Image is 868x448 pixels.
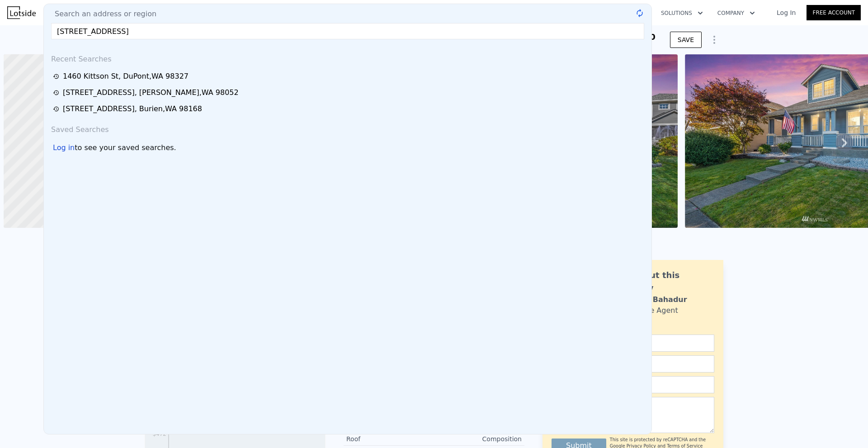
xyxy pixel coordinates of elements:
div: [STREET_ADDRESS] , [PERSON_NAME] , WA 98052 [63,87,239,98]
div: Composition [434,434,522,443]
span: Search an address or region [47,9,156,19]
div: Log in [53,142,75,153]
div: Ask about this property [613,269,714,294]
input: Enter an address, city, region, neighborhood or zip code [51,23,644,39]
a: [STREET_ADDRESS], [PERSON_NAME],WA 98052 [53,87,645,98]
div: Recent Searches [47,47,648,68]
button: SAVE [670,32,702,48]
a: [STREET_ADDRESS], Burien,WA 98168 [53,104,645,114]
div: [STREET_ADDRESS] , Burien , WA 98168 [63,104,202,114]
div: 1460 Kittson St , DuPont , WA 98327 [63,71,189,82]
a: 1460 Kittson St, DuPont,WA 98327 [53,71,645,82]
button: Company [710,5,762,21]
div: Siddhant Bahadur [613,294,687,305]
a: Log In [766,8,807,17]
div: Roof [346,434,434,443]
tspan: $472 [152,431,166,437]
button: Show Options [705,31,723,49]
div: Saved Searches [47,117,648,139]
button: Solutions [654,5,710,21]
a: Free Account [807,5,861,20]
span: to see your saved searches. [75,142,176,153]
img: Lotside [7,6,36,19]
